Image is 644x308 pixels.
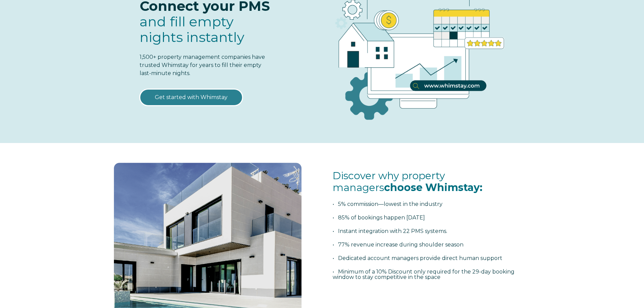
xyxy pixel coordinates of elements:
[140,13,244,45] span: fill empty nights instantly
[333,201,443,207] span: • 5% commission—lowest in the industry
[333,228,447,234] span: • Instant integration with 22 PMS systems.
[140,89,243,106] a: Get started with Whimstay
[333,241,463,248] span: • 77% revenue increase during shoulder season
[333,169,482,194] span: Discover why property managers
[384,181,482,194] span: choose Whimstay:
[140,13,244,45] span: and
[140,54,265,76] span: 1,500+ property management companies have trusted Whimstay for years to fill their empty last-min...
[333,255,502,261] span: • Dedicated account managers provide direct human support
[333,214,425,221] span: • 85% of bookings happen [DATE]
[333,268,515,280] span: • Minimum of a 10% Discount only required for the 29-day booking window to stay competitive in th...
